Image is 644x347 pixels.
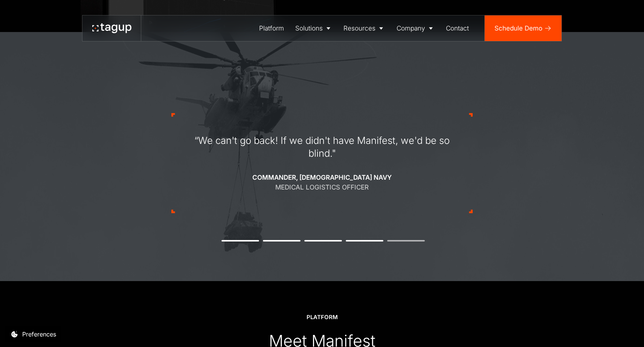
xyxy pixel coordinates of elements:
[441,15,475,41] a: Contact
[307,313,338,321] div: Platform
[22,330,56,339] div: Preferences
[485,15,562,41] a: Schedule Demo
[397,23,425,33] div: Company
[253,15,290,41] a: Platform
[263,240,301,242] button: 2 of 5
[343,23,375,33] div: Resources
[494,23,542,33] div: Schedule Demo
[446,23,469,33] div: Contact
[346,240,383,242] button: 4 of 5
[391,15,441,41] a: Company
[252,173,392,182] div: Commander, [DEMOGRAPHIC_DATA] Navy
[221,240,259,242] button: 1 of 5
[290,15,338,41] a: Solutions
[275,182,369,192] div: Medical Logistics Officer
[181,134,463,160] div: “We can't go back! If we didn't have Manifest, we'd be so blind."
[304,240,342,242] button: 3 of 5
[259,23,284,33] div: Platform
[338,15,391,41] a: Resources
[295,23,323,33] div: Solutions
